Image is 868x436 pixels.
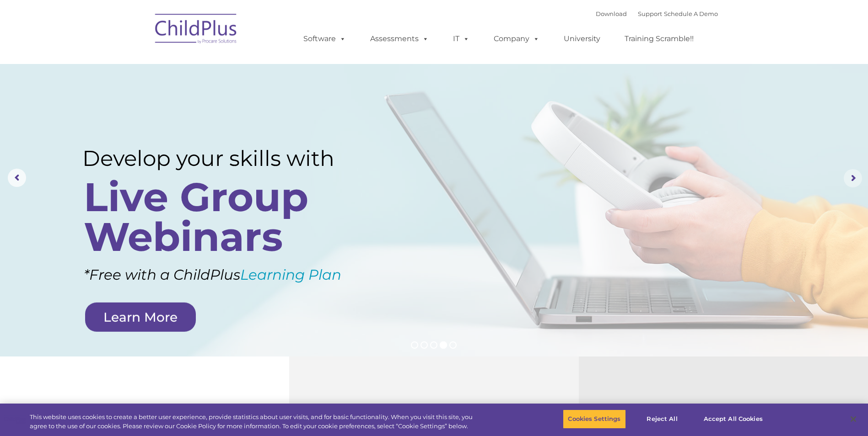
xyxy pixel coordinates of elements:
a: Software [294,30,355,48]
a: Training Scramble!! [615,30,703,48]
a: Learn More [85,303,196,332]
a: Learning Plan [240,266,341,283]
img: ChildPlus by Procare Solutions [151,7,242,53]
a: IT [444,30,479,48]
font: | [596,10,718,17]
button: Accept All Cookies [699,409,768,429]
button: Close [843,409,863,429]
span: Last name [127,60,155,67]
button: Cookies Settings [563,409,625,429]
a: Assessments [361,30,438,48]
a: Schedule A Demo [664,10,718,17]
a: Support [638,10,662,17]
div: This website uses cookies to create a better user experience, provide statistics about user visit... [30,413,477,431]
a: University [555,30,609,48]
span: Phone number [127,98,166,105]
a: Company [485,30,549,48]
a: Download [596,10,627,17]
rs-layer: Live Group Webinars [84,177,366,257]
button: Reject All [634,409,691,429]
rs-layer: Develop your skills with [82,145,369,171]
rs-layer: *Free with a ChildPlus [84,262,390,288]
